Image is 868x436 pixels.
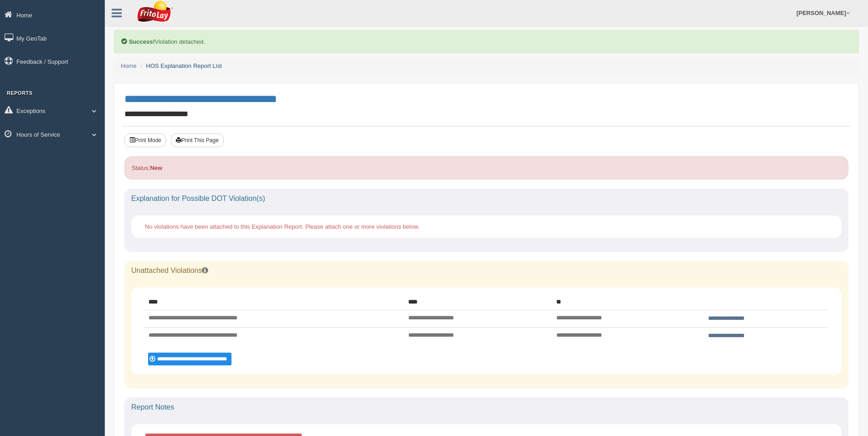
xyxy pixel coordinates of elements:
div: Report Notes [124,397,848,417]
div: Explanation for Possible DOT Violation(s) [124,189,848,209]
button: Print This Page [171,133,224,147]
a: HOS Explanation Report List [146,62,222,69]
div: Violation detached. [114,30,859,53]
button: Print Mode [124,133,166,147]
a: Home [121,62,137,69]
strong: New [150,164,162,171]
b: Success! [129,38,155,45]
span: No violations have been attached to this Explanation Report. Please attach one or more violations... [145,223,420,230]
div: Status: [124,156,848,180]
div: Unattached Violations [124,261,848,281]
